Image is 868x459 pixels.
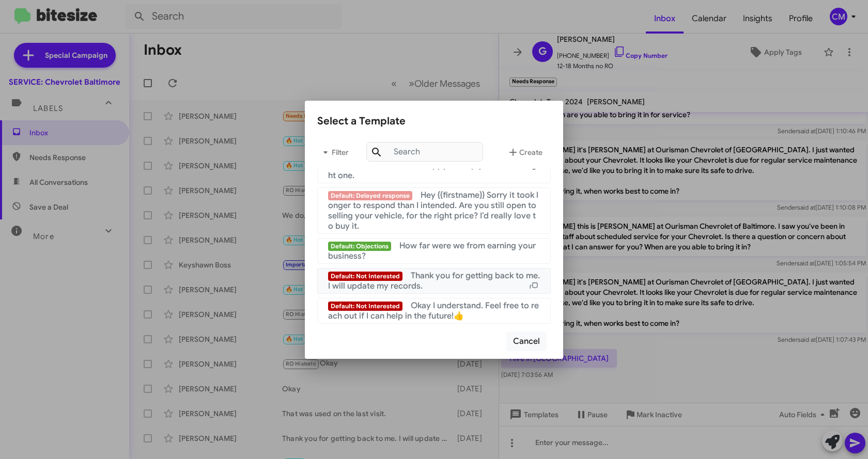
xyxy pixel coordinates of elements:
[328,191,412,200] span: Default: Delayed response
[317,143,350,162] span: Filter
[366,142,483,162] input: Search
[328,241,536,261] span: How far were we from earning your business?
[328,190,538,231] span: Hey {{firstname}} Sorry it took longer to respond than I intended. Are you still open to selling ...
[499,140,551,165] button: Create
[507,143,542,162] span: Create
[328,271,540,291] span: Thank you for getting back to me. I will update my records.
[317,140,350,165] button: Filter
[328,242,391,251] span: Default: Objections
[328,300,539,321] span: Okay I understand. Feel free to reach out if I can help in the future!👍
[317,113,551,130] div: Select a Template
[506,331,547,351] button: Cancel
[328,302,402,311] span: Default: Not Interested
[328,272,402,281] span: Default: Not Interested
